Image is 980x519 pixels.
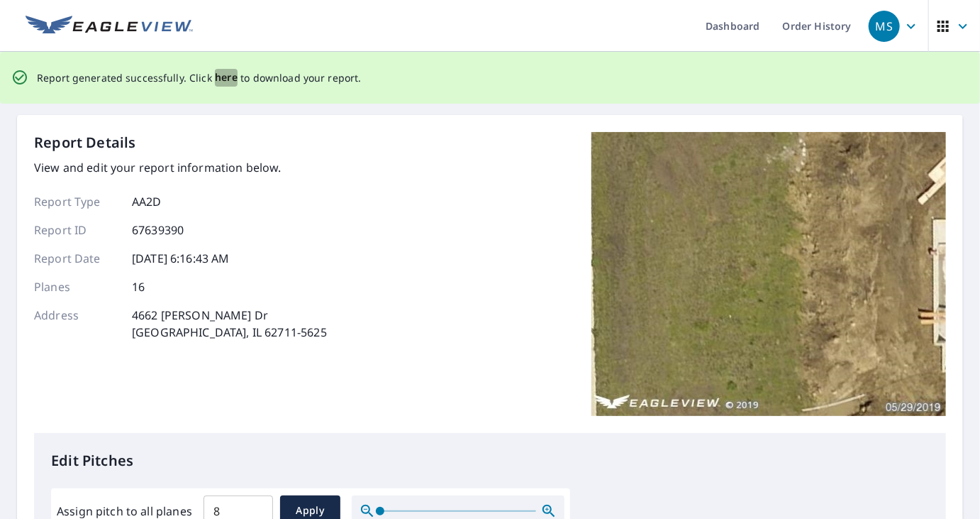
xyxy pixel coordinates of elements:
p: 16 [132,278,145,295]
p: Planes [34,278,119,295]
img: Top image [591,132,946,416]
p: Report ID [34,222,119,239]
img: EV Logo [26,16,193,37]
p: View and edit your report information below. [34,159,327,176]
p: Report Type [34,193,119,210]
p: Report Details [34,132,136,153]
div: MS [869,11,900,42]
button: here [215,69,238,87]
p: Report Date [34,250,119,267]
p: Edit Pitches [51,450,929,471]
p: Report generated successfully. Click to download your report. [37,69,362,87]
p: [DATE] 6:16:43 AM [132,250,230,267]
p: AA2D [132,193,162,210]
p: 67639390 [132,222,184,239]
p: Address [34,307,119,341]
p: 4662 [PERSON_NAME] Dr [GEOGRAPHIC_DATA], IL 62711-5625 [132,307,327,341]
